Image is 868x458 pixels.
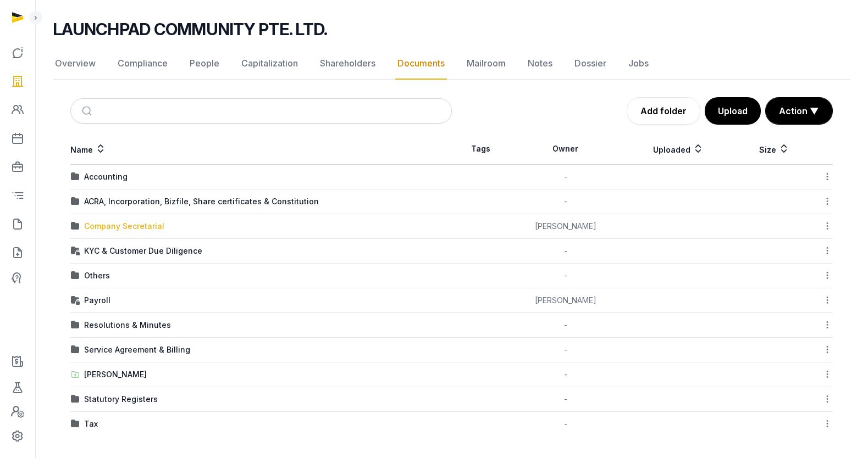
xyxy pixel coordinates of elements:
td: - [510,239,622,264]
h2: LAUNCHPAD COMMUNITY PTE. LTD. [53,19,327,39]
a: Jobs [626,48,651,80]
a: Capitalization [239,48,300,80]
a: Dossier [572,48,609,80]
nav: Tabs [53,48,850,80]
td: - [510,362,622,387]
button: Upload [705,97,761,125]
img: folder-locked-icon.svg [71,247,80,255]
img: folder.svg [71,222,80,231]
th: Name [70,133,452,165]
div: Payroll [84,295,110,306]
td: - [510,264,622,288]
img: folder-upload.svg [71,370,80,379]
img: folder.svg [71,172,80,181]
td: - [510,165,622,189]
td: - [510,313,622,338]
img: folder.svg [71,321,80,329]
div: [PERSON_NAME] [84,369,147,380]
div: KYC & Customer Due Diligence [84,245,202,256]
th: Owner [510,133,622,165]
div: Resolutions & Minutes [84,320,171,331]
button: Action ▼ [766,98,832,124]
a: People [187,48,222,80]
div: Tax [84,418,98,429]
td: - [510,387,622,412]
div: Statutory Registers [84,394,158,405]
a: Mailroom [465,48,508,80]
td: - [510,412,622,437]
th: Uploaded [622,133,736,165]
div: ACRA, Incorporation, Bizfile, Share certificates & Constitution [84,196,319,207]
td: [PERSON_NAME] [510,214,622,239]
button: Submit [75,99,101,123]
a: Notes [526,48,555,80]
td: - [510,189,622,214]
img: folder.svg [71,345,80,354]
div: Company Secretarial [84,221,164,232]
th: Size [736,133,813,165]
a: Compliance [115,48,170,80]
td: - [510,338,622,362]
a: Shareholders [318,48,378,80]
a: Overview [53,48,98,80]
div: Others [84,270,110,281]
div: Service Agreement & Billing [84,344,190,355]
img: folder.svg [71,395,80,404]
th: Tags [452,133,510,165]
img: folder.svg [71,271,80,280]
div: Accounting [84,171,128,182]
img: folder.svg [71,197,80,206]
img: folder-locked-icon.svg [71,296,80,305]
td: [PERSON_NAME] [510,288,622,313]
a: Add folder [627,97,700,125]
a: Documents [395,48,447,80]
img: folder.svg [71,420,80,428]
